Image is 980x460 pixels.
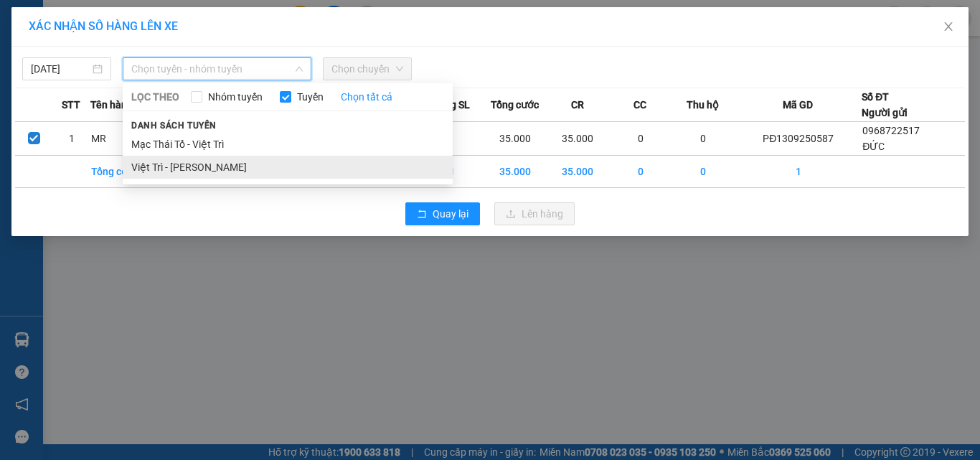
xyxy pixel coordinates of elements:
[672,122,735,156] td: 0
[943,21,954,32] span: close
[341,89,392,105] a: Chọn tất cả
[491,97,539,113] span: Tổng cước
[202,89,268,105] span: Nhóm tuyến
[547,156,610,188] td: 35.000
[134,60,600,78] li: Số nhà [STREET_ADDRESS][PERSON_NAME]
[433,206,468,222] span: Quay lại
[494,202,575,225] button: uploadLên hàng
[633,97,646,113] span: CC
[862,89,908,121] div: Số ĐT Người gửi
[862,125,920,136] span: 0968722517
[928,7,969,47] button: Close
[783,97,813,113] span: Mã GD
[295,65,303,73] span: down
[672,156,735,188] td: 0
[735,122,862,156] td: PĐ1309250587
[53,122,91,156] td: 1
[405,202,480,225] button: rollbackQuay lại
[862,141,885,152] span: ĐỨC
[687,97,719,113] span: Thu hộ
[90,156,154,188] td: Tổng cộng
[174,17,560,56] b: Công ty TNHH Trọng Hiếu Phú Thọ - Nam Cường Limousine
[609,122,672,156] td: 0
[609,156,672,188] td: 0
[90,122,154,156] td: MR
[547,122,610,156] td: 35.000
[31,61,90,77] input: 13/09/2025
[90,97,133,113] span: Tên hàng
[484,156,547,188] td: 35.000
[735,156,862,188] td: 1
[571,97,584,113] span: CR
[123,133,453,156] li: Mạc Thái Tổ - Việt Trì
[134,78,600,96] li: Hotline: 1900400028
[331,58,403,80] span: Chọn chuyến
[291,89,329,105] span: Tuyến
[123,156,453,179] li: Việt Trì - [PERSON_NAME]
[131,89,179,105] span: LỌC THEO
[417,209,427,220] span: rollback
[29,19,178,33] span: XÁC NHẬN SỐ HÀNG LÊN XE
[484,122,547,156] td: 35.000
[131,58,303,80] span: Chọn tuyến - nhóm tuyến
[123,119,225,132] span: Danh sách tuyến
[62,97,80,113] span: STT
